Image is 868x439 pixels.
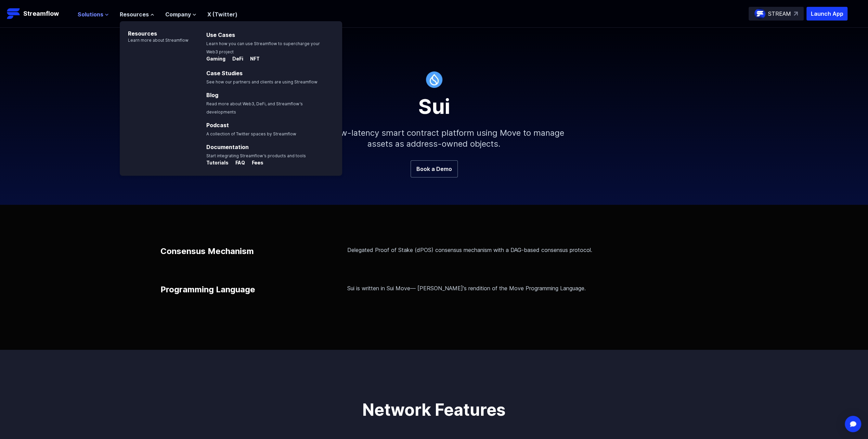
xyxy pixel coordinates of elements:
a: Streamflow [7,7,71,21]
p: STREAM [768,10,791,18]
a: Podcast [206,122,229,129]
p: Resources [120,21,189,38]
a: X (Twitter) [207,11,237,18]
button: Resources [120,10,154,18]
p: Delegated Proof of Stake (dPOS) consensus mechanism with a DAG-based consensus protocol. [347,246,708,254]
p: FAQ [230,159,245,166]
button: Solutions [78,10,109,18]
span: Resources [120,10,149,18]
span: Start integrating Streamflow’s products and tools [206,153,306,158]
span: Company [165,10,191,18]
a: FAQ [230,160,246,167]
p: NFT [245,55,260,62]
h1: Sui [270,88,598,117]
button: Launch App [806,7,847,21]
p: Sui is written in Sui Move— [PERSON_NAME]'s rendition of the Move Programming Language. [347,284,708,292]
span: A collection of Twitter spaces by Streamflow [206,131,296,136]
a: Documentation [206,144,249,150]
div: Open Intercom Messenger [845,416,861,432]
p: DeFi [227,55,243,62]
a: Gaming [206,56,227,63]
img: Sui [426,71,442,88]
a: DeFi [227,56,245,63]
p: Consensus Mechanism [160,246,254,257]
p: Learn more about Streamflow [120,38,189,43]
a: Tutorials [206,160,230,167]
a: STREAM [749,7,804,21]
img: top-right-arrow.svg [794,12,798,16]
img: Streamflow Logo [7,7,21,21]
p: Streamflow [23,9,59,18]
p: Network Features [281,402,587,418]
span: See how our partners and clients are using Streamflow [206,79,318,84]
p: Gaming [206,55,225,62]
span: Learn how you can use Streamflow to supercharge your Web3 project [206,41,320,54]
a: NFT [245,56,260,63]
p: Fees [246,159,263,166]
a: Fees [246,160,263,167]
a: Blog [206,92,218,98]
a: Book a Demo [411,160,458,177]
p: Programming Language [160,284,255,295]
img: streamflow-logo-circle.png [754,8,765,19]
a: Case Studies [206,70,243,77]
p: Tutorials [206,159,229,166]
a: Use Cases [206,31,235,38]
p: Sui is a low-latency smart contract platform using Move to manage assets as address-owned objects. [287,117,581,160]
span: Solutions [78,10,103,18]
button: Company [165,10,196,18]
span: Read more about Web3, DeFi, and Streamflow’s developments [206,101,303,115]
